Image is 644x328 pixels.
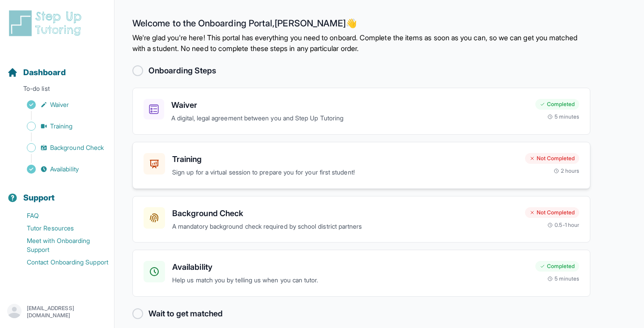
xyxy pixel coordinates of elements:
[172,222,518,232] p: A mandatory background check required by school district partners
[148,64,216,77] h2: Onboarding Steps
[7,141,114,154] a: Background Check
[27,305,107,319] p: [EMAIL_ADDRESS][DOMAIN_NAME]
[554,167,580,175] div: 2 hours
[4,84,110,97] p: To-do list
[132,32,590,54] p: We're glad you're here! This portal has everything you need to onboard. Complete the items as soo...
[50,165,79,174] span: Availability
[4,177,110,208] button: Support
[172,207,518,220] h3: Background Check
[547,113,579,120] div: 5 minutes
[171,113,528,124] p: A digital, legal agreement between you and Step Up Tutoring
[7,9,87,38] img: logo
[7,98,114,111] a: Waiver
[132,18,590,32] h2: Welcome to the Onboarding Portal, [PERSON_NAME] 👋
[50,122,73,131] span: Training
[7,209,114,222] a: FAQ
[171,99,528,111] h3: Waiver
[172,261,528,273] h3: Availability
[4,52,110,82] button: Dashboard
[132,250,590,297] a: AvailabilityHelp us match you by telling us when you can tutor.Completed5 minutes
[7,66,66,79] a: Dashboard
[23,66,66,79] span: Dashboard
[7,234,114,256] a: Meet with Onboarding Support
[7,256,114,268] a: Contact Onboarding Support
[547,222,579,229] div: 0.5-1 hour
[7,163,114,175] a: Availability
[547,275,579,282] div: 5 minutes
[148,307,223,320] h2: Wait to get matched
[132,88,590,135] a: WaiverA digital, legal agreement between you and Step Up TutoringCompleted5 minutes
[50,100,69,109] span: Waiver
[7,304,107,320] button: [EMAIL_ADDRESS][DOMAIN_NAME]
[172,167,518,178] p: Sign up for a virtual session to prepare you for your first student!
[7,222,114,234] a: Tutor Resources
[23,192,55,204] span: Support
[172,153,518,166] h3: Training
[50,143,104,152] span: Background Check
[535,99,579,110] div: Completed
[525,153,579,164] div: Not Completed
[7,120,114,132] a: Training
[172,275,528,285] p: Help us match you by telling us when you can tutor.
[132,196,590,243] a: Background CheckA mandatory background check required by school district partnersNot Completed0.5...
[132,142,590,189] a: TrainingSign up for a virtual session to prepare you for your first student!Not Completed2 hours
[535,261,579,272] div: Completed
[525,207,579,218] div: Not Completed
